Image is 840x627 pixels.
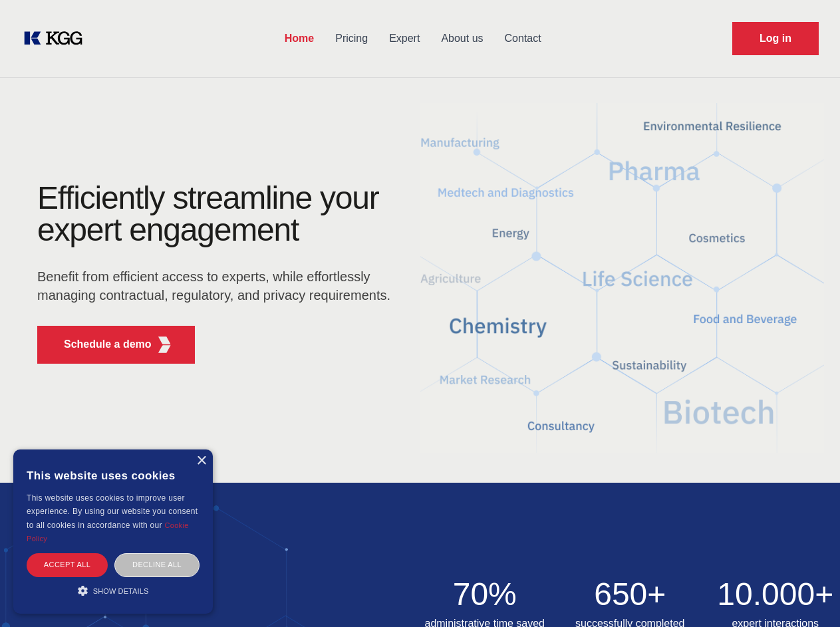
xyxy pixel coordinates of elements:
img: KGG Fifth Element RED [420,86,825,469]
div: Decline all [114,553,200,576]
span: Show details [93,587,149,595]
button: Schedule a demoKGG Fifth Element RED [37,326,195,364]
a: KOL Knowledge Platform: Talk to Key External Experts (KEE) [21,28,93,49]
div: Close [196,456,206,466]
a: Cookie Policy [27,521,189,543]
a: Request Demo [732,22,819,55]
span: This website uses cookies to improve user experience. By using our website you consent to all coo... [27,493,198,530]
h2: 70% [420,578,550,610]
a: Home [274,21,325,56]
p: Schedule a demo [64,336,152,352]
a: About us [430,21,493,56]
h1: Efficiently streamline your expert engagement [37,182,399,246]
a: Contact [494,21,552,56]
a: Expert [378,21,430,56]
img: KGG Fifth Element RED [156,336,173,353]
div: Accept all [27,553,108,576]
div: This website uses cookies [27,459,200,491]
h2: 650+ [565,578,695,610]
div: Show details [27,584,200,597]
p: Benefit from efficient access to experts, while effortlessly managing contractual, regulatory, an... [37,267,399,305]
a: Pricing [325,21,378,56]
